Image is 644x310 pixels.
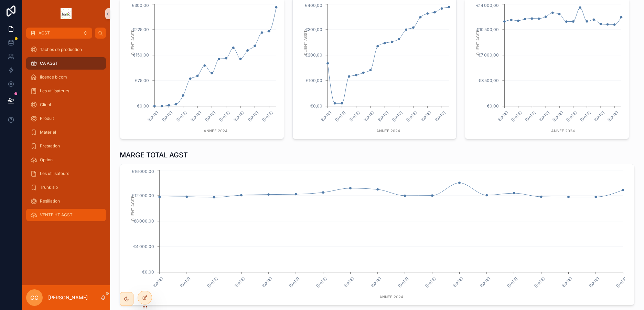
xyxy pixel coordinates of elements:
[615,276,627,289] text: [DATE]
[579,110,592,123] text: [DATE]
[124,168,630,301] div: chart
[391,110,404,123] text: [DATE]
[475,30,480,55] tspan: CLIENT AGST
[135,78,149,83] tspan: €75,00
[40,157,53,163] span: Option
[479,52,499,58] tspan: €7 000,00
[26,181,106,194] a: Trunk sip
[233,110,245,123] text: [DATE]
[40,88,69,94] span: Les utilisateurs
[303,30,308,55] tspan: CLIENT AGST
[304,3,322,8] tspan: €400,00
[479,276,491,289] text: [DATE]
[124,2,280,135] div: chart
[130,30,135,55] tspan: CLIENT AGST
[315,276,328,289] text: [DATE]
[566,110,578,123] text: [DATE]
[476,3,499,8] tspan: €14 000,00
[305,52,322,58] tspan: €200,00
[130,196,135,221] tspan: CLIENT AGST
[348,110,361,123] text: [DATE]
[152,276,164,289] text: [DATE]
[397,276,409,289] text: [DATE]
[40,143,60,149] span: Prestation
[120,150,188,160] h1: MARGE TOTAL AGST
[132,169,154,174] tspan: €16 000,00
[133,52,149,58] tspan: €150,00
[305,78,322,83] tspan: €100,00
[132,27,149,32] tspan: €225,00
[405,110,418,123] text: [DATE]
[26,140,106,152] a: Prestation
[420,110,432,123] text: [DATE]
[334,110,346,123] text: [DATE]
[343,276,355,289] text: [DATE]
[26,99,106,111] a: Client
[147,110,159,123] text: [DATE]
[26,195,106,207] a: Resiliation
[40,47,82,52] span: Taches de production
[179,276,191,289] text: [DATE]
[26,57,106,70] a: CA AGST
[297,2,452,135] div: chart
[511,110,523,123] text: [DATE]
[218,110,231,123] text: [DATE]
[288,276,300,289] text: [DATE]
[40,102,51,107] span: Client
[40,171,69,176] span: Les utilisateurs
[561,276,573,289] text: [DATE]
[40,74,67,80] span: licence bicom
[376,128,400,133] tspan: ANNEE 2024
[379,294,403,299] tspan: ANNEE 2024
[204,128,227,133] tspan: ANNEE 2024
[133,244,154,249] tspan: €4 000,00
[40,212,73,218] span: VENTE HT AGST
[247,110,259,123] text: [DATE]
[40,198,60,204] span: Resiliation
[26,209,106,221] a: VENTE HT AGST
[26,43,106,56] a: Taches de production
[39,30,50,36] span: AGST
[137,103,149,108] tspan: €0,00
[175,110,188,123] text: [DATE]
[26,112,106,125] a: Produit
[363,110,375,123] text: [DATE]
[142,269,154,275] tspan: €0,00
[551,128,575,133] tspan: ANNEE 2024
[61,8,72,19] img: App logo
[310,103,322,108] tspan: €0,00
[479,78,499,83] tspan: €3 500,00
[22,39,110,230] div: scrollable content
[320,110,332,123] text: [DATE]
[204,110,216,123] text: [DATE]
[26,126,106,138] a: Materiel
[538,110,550,123] text: [DATE]
[26,28,92,39] button: AGST
[506,276,518,289] text: [DATE]
[133,218,154,224] tspan: €8 000,00
[305,27,322,32] tspan: €300,00
[26,85,106,97] a: Les utilisateurs
[190,110,202,123] text: [DATE]
[132,3,149,8] tspan: €300,00
[261,276,273,289] text: [DATE]
[452,276,464,289] text: [DATE]
[40,130,56,135] span: Materiel
[30,293,39,302] span: cc
[534,276,546,289] text: [DATE]
[40,61,58,66] span: CA AGST
[469,2,625,135] div: chart
[497,110,509,123] text: [DATE]
[588,276,600,289] text: [DATE]
[40,116,54,121] span: Produit
[425,276,437,289] text: [DATE]
[161,110,173,123] text: [DATE]
[48,294,88,301] p: [PERSON_NAME]
[132,193,154,198] tspan: €12 000,00
[524,110,537,123] text: [DATE]
[434,110,446,123] text: [DATE]
[487,103,499,108] tspan: €0,00
[234,276,246,289] text: [DATE]
[593,110,605,123] text: [DATE]
[477,27,499,32] tspan: €10 500,00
